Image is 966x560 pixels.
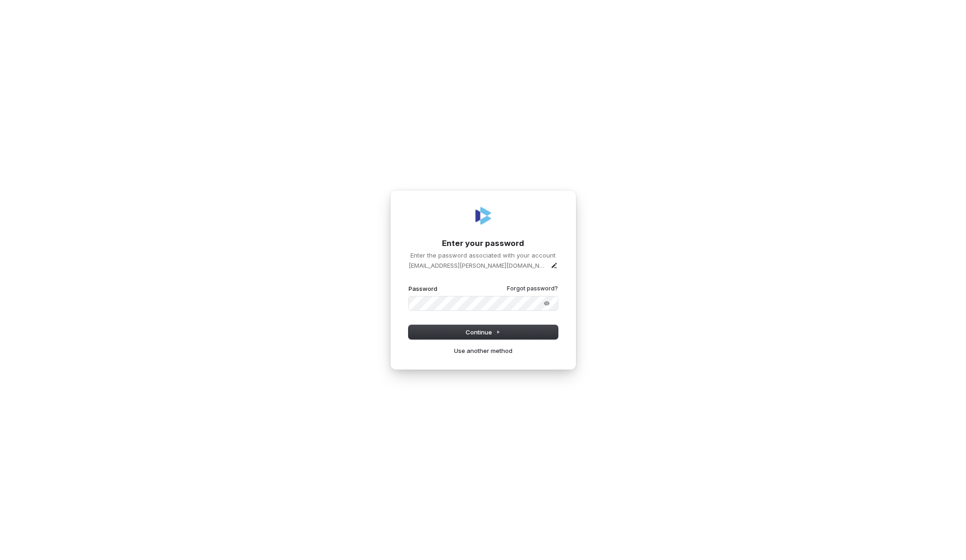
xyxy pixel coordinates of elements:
button: Edit [550,262,558,269]
h1: Enter your password [409,238,558,249]
p: Enter the password associated with your account [409,251,558,259]
button: Continue [409,325,558,339]
span: Continue [466,328,500,336]
img: Coverbase [472,205,494,227]
p: [EMAIL_ADDRESS][PERSON_NAME][DOMAIN_NAME] [409,261,547,270]
label: Password [409,284,437,293]
a: Use another method [454,346,512,355]
button: Show password [537,298,556,309]
a: Forgot password? [507,285,558,292]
